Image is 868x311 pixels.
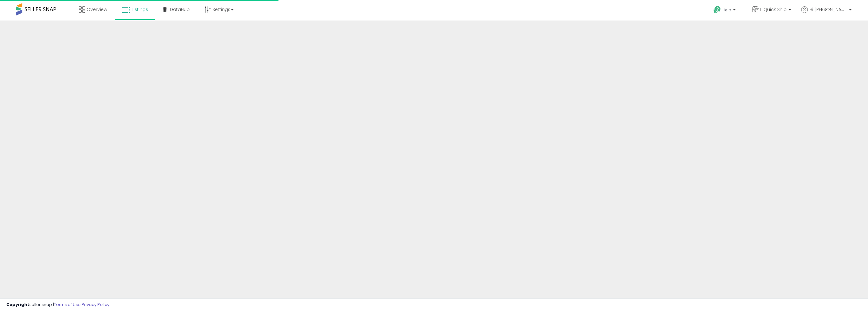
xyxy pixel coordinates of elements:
span: L Quick Ship [760,6,787,13]
a: Help [709,1,742,21]
span: DataHub [170,6,190,13]
a: Hi [PERSON_NAME] [801,6,852,21]
span: Help [723,7,731,13]
i: Get Help [713,6,721,14]
span: Overview [87,6,107,13]
span: Hi [PERSON_NAME] [809,6,847,13]
span: Listings [132,6,148,13]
